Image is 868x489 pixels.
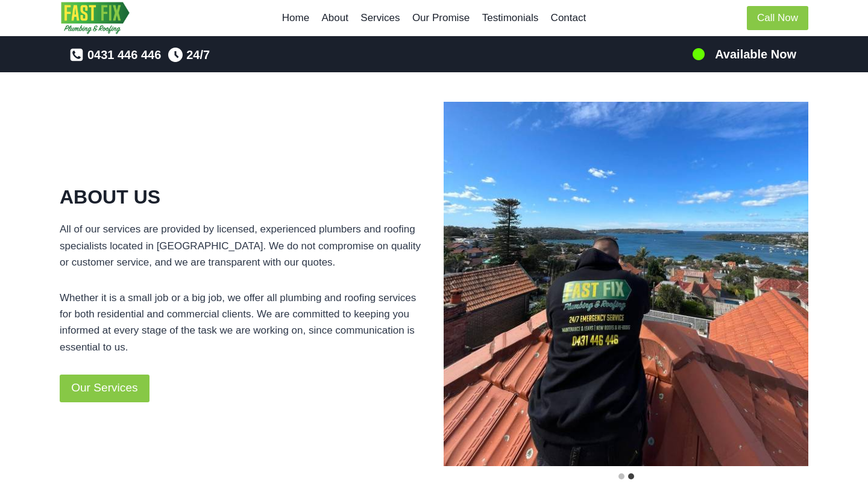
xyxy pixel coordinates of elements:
[276,4,316,33] a: Home
[354,4,406,33] a: Services
[71,379,137,397] span: Our Services
[69,45,161,64] a: 0431 446 446
[186,45,210,64] span: 24/7
[747,6,808,31] a: Call Now
[276,4,593,33] nav: Primary Navigation
[444,102,808,466] li: 2 of 2
[444,270,463,299] button: Previous slide
[60,182,424,211] h1: ABOUT US
[691,47,706,61] img: 100-percents.png
[315,4,354,33] a: About
[87,45,161,64] span: 0431 446 446
[789,270,808,299] button: Go to first slide
[60,290,424,355] p: Whether it is a small job or a big job, we offer all plumbing and roofing services for both resid...
[628,473,634,479] button: Go to slide 2
[618,473,624,479] button: Go to slide 1
[60,221,424,270] p: All of our services are provided by licensed, experienced plumbers and roofing specialists locate...
[476,4,545,33] a: Testimonials
[544,4,592,33] a: Contact
[444,471,808,481] ul: Select a slide to show
[406,4,476,33] a: Our Promise
[60,375,149,402] a: Our Services
[715,45,796,63] h5: Available Now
